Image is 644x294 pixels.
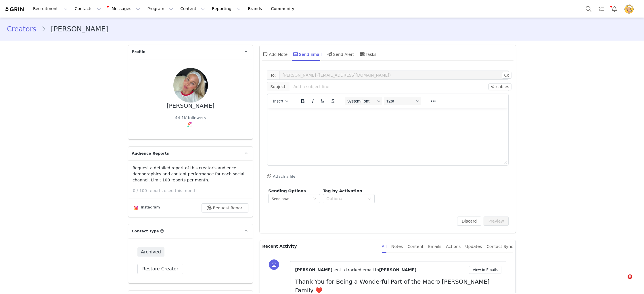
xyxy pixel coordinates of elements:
button: Reporting [208,2,244,15]
button: Italic [308,97,318,105]
span: Insert [273,99,284,103]
span: 8 [628,274,632,279]
div: Optional [326,196,365,202]
div: Notes [391,240,403,253]
button: Profile [621,4,639,14]
div: All [382,240,387,253]
button: Messages [105,2,143,15]
button: Bold [298,97,308,105]
button: Search [582,2,595,15]
iframe: Intercom live chat [616,274,630,288]
img: instagram.svg [134,206,138,210]
div: 44.1K followers [175,115,206,121]
i: icon: down [368,197,371,201]
button: Font sizes [384,97,421,105]
input: Add a subject line [290,82,509,91]
img: instagram.svg [188,122,193,127]
div: Press the Up and Down arrow keys to resize the editor. [502,158,508,165]
button: Program [144,2,177,15]
span: [PERSON_NAME] [379,268,416,272]
button: Insert [271,97,291,105]
button: Contacts [71,2,104,15]
span: System Font [347,99,375,103]
button: Restore Creator [137,264,183,274]
div: Contact Sync [486,240,513,253]
div: Updates [465,240,482,253]
button: Preview [484,217,509,226]
span: Subject: [267,82,290,91]
a: Brands [244,2,267,15]
span: To: [267,71,279,80]
div: Actions [446,240,461,253]
p: 0 / 100 reports used this month [133,188,253,194]
span: Send now [272,197,289,201]
button: Reveal or hide additional toolbar items [428,97,438,105]
span: Audience Reports [132,151,169,156]
div: Add Note [262,47,287,61]
span: 12pt [386,99,414,103]
span: Sending Options [268,189,306,193]
div: Send Email [292,47,322,61]
img: cb0713aa-510e-4d92-b486-84fc03356121.png [624,4,634,14]
button: Variables [488,83,511,90]
img: 6cdb43f7-ab95-4d4d-b99d-2e082d9c7400.jpg [173,68,208,103]
p: Request a detailed report of this creator's audience demographics and content performance for eac... [133,165,248,183]
iframe: Rich Text Area [267,108,508,158]
img: grin logo [5,7,25,12]
button: Notifications [608,2,621,15]
p: Recent Activity [262,240,377,253]
div: Content [407,240,423,253]
span: Contact Type [132,228,159,234]
a: Creators [7,24,41,34]
i: icon: down [313,197,317,201]
button: Underline [318,97,328,105]
button: Request Report [202,203,249,213]
button: Discard [457,217,482,226]
a: Community [268,2,300,15]
button: Fonts [345,97,382,105]
div: Tasks [359,47,377,61]
div: Emails [428,240,441,253]
button: Strikethrough [328,97,338,105]
button: Recruitment [30,2,71,15]
span: sent a tracked email to [332,268,379,272]
button: Content [177,2,208,15]
div: Instagram [133,204,160,211]
span: Tag by Activation [323,189,362,193]
div: [PERSON_NAME] [167,103,214,109]
button: Cc [502,72,511,79]
div: Send Alert [326,47,354,61]
a: Tasks [595,2,608,15]
span: Profile [132,49,145,55]
button: View in Emails [469,266,501,274]
span: [PERSON_NAME] [295,268,332,272]
button: Attach a file [267,172,295,179]
span: Archived [137,247,164,257]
